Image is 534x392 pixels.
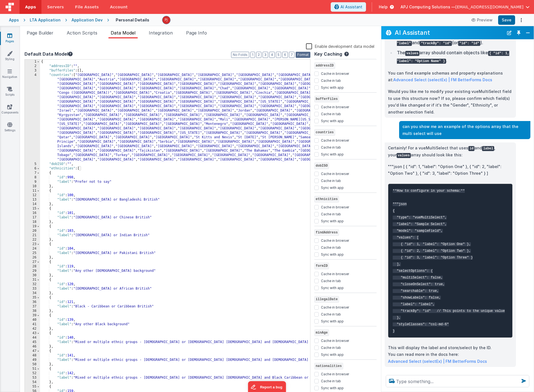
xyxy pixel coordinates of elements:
label: Cache in tab [321,177,341,183]
div: 38 [25,309,40,313]
div: 4 [25,73,40,162]
span: ethnicities [314,196,339,203]
div: 43 [25,331,40,336]
button: Default Data Model [24,51,73,57]
div: 46 [25,344,40,349]
div: LTA Application [30,17,61,23]
span: Page Info [186,30,207,36]
span: [EMAIL_ADDRESS][DOMAIN_NAME] [455,4,523,10]
label: Cache in tab [321,278,341,283]
div: 47 [25,349,40,353]
div: 25 [25,251,40,255]
img: f81e017c3e9c95290887149ca4c44e55 [162,16,170,24]
div: 16 [25,211,40,215]
code: "trackBy": "id" [420,41,452,46]
li: The array should contain objects like . [395,49,513,64]
code: label [482,146,494,151]
h4: Personal Details [116,18,149,22]
label: Sync with app [321,118,344,123]
button: AI Assistant [331,2,366,12]
span: Page Builder [27,30,53,36]
span: Servers [47,4,64,10]
span: Integration [149,30,173,36]
div: 15 [25,206,40,211]
div: 7 [25,171,40,175]
div: 11 [25,189,40,193]
div: 21 [25,233,40,238]
div: 44 [25,336,40,340]
button: Save [498,15,515,25]
div: 33 [25,287,40,291]
label: Cache in browser [321,204,349,209]
a: Advanced Select (selectEx) | FM BetterForms Docs [388,359,487,364]
button: 2 [256,52,261,58]
label: Enable development data model [306,43,374,49]
div: 53 [25,376,40,380]
label: Cache in browser [321,237,349,243]
p: Would you like me to modify your existing vueMultiSelect field to use this structure now? If so, ... [388,88,513,115]
a: Advanced Select (selectEx) | FM BetterForms Docs [393,77,492,82]
div: 49 [25,358,40,362]
h4: Key Caching [314,52,342,57]
div: 40 [25,318,40,322]
label: Sync with app [321,385,344,390]
h2: AI Assistant [395,29,504,36]
div: Application Dev [71,17,103,23]
span: APJ Computing Solutions — [400,4,455,10]
button: Close [524,29,531,37]
div: 55 [25,384,40,389]
label: Cache in tab [321,211,341,216]
div: 45 [25,340,40,344]
div: 32 [25,282,40,287]
span: nationalities [314,363,343,369]
p: This will display the label and store/select by the ID. You can read more in the docs here: [388,344,513,365]
label: Cache in tab [321,378,341,383]
div: 12 [25,193,40,198]
div: 30 [25,273,40,278]
span: minAge [314,329,329,336]
div: 23 [25,242,40,246]
div: 48 [25,353,40,358]
button: APJ Computing Solutions — [EMAIL_ADDRESS][DOMAIN_NAME] [400,4,530,10]
button: 6 [282,52,288,58]
div: 18 [25,220,40,224]
label: Cache in tab [321,344,341,350]
label: Cache in tab [321,77,341,83]
label: Cache in browser [321,271,349,276]
p: You can find example schemas and property explanations at: [388,70,513,83]
span: Data Model [111,30,135,36]
div: 17 [25,215,40,220]
code: "id": "id" [458,41,480,46]
button: 5 [276,52,281,58]
label: Cache in browser [321,304,349,310]
button: Format [296,52,310,58]
div: 5 [25,162,40,166]
div: 9 [25,180,40,184]
code: values [397,153,411,158]
div: 3 [25,68,40,73]
div: 50 [25,362,40,367]
button: Toggle Pin [515,29,523,37]
label: Cache in tab [321,311,341,317]
code: { "id": 1, "label": "Option Name" } [397,51,509,64]
div: 54 [25,380,40,384]
label: Cache in browser [321,337,349,343]
button: 4 [269,52,275,58]
div: 34 [25,291,40,295]
label: Sync with app [321,151,344,157]
div: 19 [25,224,40,229]
span: bufferFiles [314,96,339,102]
span: formID [314,263,329,269]
label: Cache in tab [321,144,341,150]
label: Sync with app [321,218,344,223]
button: No Folds [231,52,249,58]
span: addressID [314,62,335,69]
div: 8 [25,175,40,180]
button: 7 [289,52,295,58]
div: 35 [25,295,40,300]
span: File Assets [75,4,99,10]
label: Sync with app [321,351,344,357]
p: Certainly! For a vueMultiSelect that uses and , your array should look like this: [388,145,513,158]
div: 22 [25,238,40,242]
label: Sync with app [321,84,344,90]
